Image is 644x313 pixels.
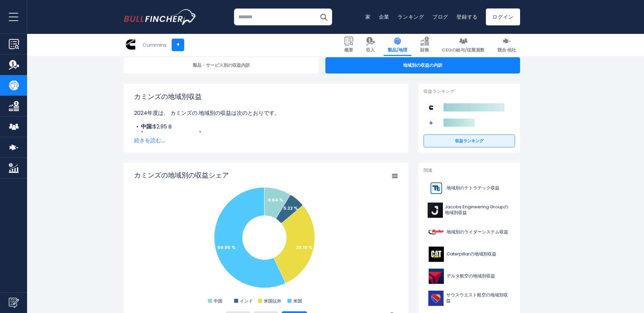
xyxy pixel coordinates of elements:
[447,251,496,257] span: Caterpillarの地域別収益
[134,170,229,180] tspan: カミンズの地域別の収益シェア
[217,244,236,251] text: 56.95 %
[447,185,499,191] span: 地域別のテトラテック収益
[141,131,203,139] b: [GEOGRAPHIC_DATA]:
[344,47,353,53] span: 概要
[141,123,153,130] b: 中国:
[424,179,515,197] a: 地域別のテトラテック収益
[424,289,515,308] a: サウスウエスト航空の地域別収益
[388,47,407,53] span: 製品/地理
[424,223,515,242] a: 地域別のライダーシステム収益
[438,34,489,56] a: CEOの給与/従業員数
[432,13,448,20] a: ブログ
[296,244,313,251] text: 29.19 %
[134,109,398,117] p: 2024年度は、 カミンズの 地域別の収益は次のとおりです。
[134,131,398,139] li: $1.78 B
[240,298,253,304] text: インド
[315,8,332,25] button: 捜索
[366,47,375,53] span: 収入
[493,34,520,56] a: 競合 他社
[134,137,398,145] span: 続きを読む...
[384,34,411,56] a: 製品/地理
[427,104,435,112] img: カミンズの競合他社のロゴ
[428,291,444,306] img: LUVロゴ
[172,39,184,51] a: +
[424,267,515,286] a: デルタ航空の地域別収益
[428,247,445,262] img: CATロゴ
[486,8,520,25] a: ログイン
[362,34,379,56] a: 収入
[427,119,435,127] img: Emerson Electric Co.の競合他社のロゴ
[340,34,357,56] a: 概要
[398,13,424,20] a: ランキング
[445,204,511,216] span: Jacobs Engineering Groupの地域別収益
[293,298,302,304] text: 米国
[283,205,298,211] text: 5.22 %
[447,273,495,279] span: デルタ航空の地域別収益
[428,269,445,284] img: DALロゴ
[124,38,137,51] img: CMI logo
[379,13,390,20] a: 企業
[365,13,371,20] a: 家
[428,225,445,240] img: Rロゴ
[424,201,515,220] a: Jacobs Engineering Groupの地域別収益
[124,9,197,25] a: ホームページへ
[134,123,398,131] li: $2.95 B
[424,168,515,173] p: 関連
[497,47,516,53] span: 競合 他社
[446,292,511,304] span: サウスウエスト航空の地域別収益
[124,9,197,25] img: ウソのロゴ
[124,57,319,74] div: 製品・サービス別の収益内訳
[428,181,445,196] img: TTEKロゴ
[442,47,485,53] span: CEOの給与/従業員数
[264,298,281,304] text: 米国以外
[214,298,222,304] text: 中国
[134,170,398,306] svg: カミンズの地域別の収益シェア
[134,91,398,102] h1: カミンズの地域別収益
[268,197,283,203] text: 8.64 %
[416,34,433,56] a: 財務
[447,229,508,235] span: 地域別のライダーシステム収益
[428,203,443,218] img: Jロゴ
[420,47,429,53] span: 財務
[456,13,478,20] a: 登録する
[424,89,515,95] p: 収益ランキング
[424,134,515,147] a: 収益ランキング
[424,245,515,264] a: Caterpillarの地域別収益
[325,57,520,74] div: 地域別の収益の内訳
[143,41,167,49] div: Cummins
